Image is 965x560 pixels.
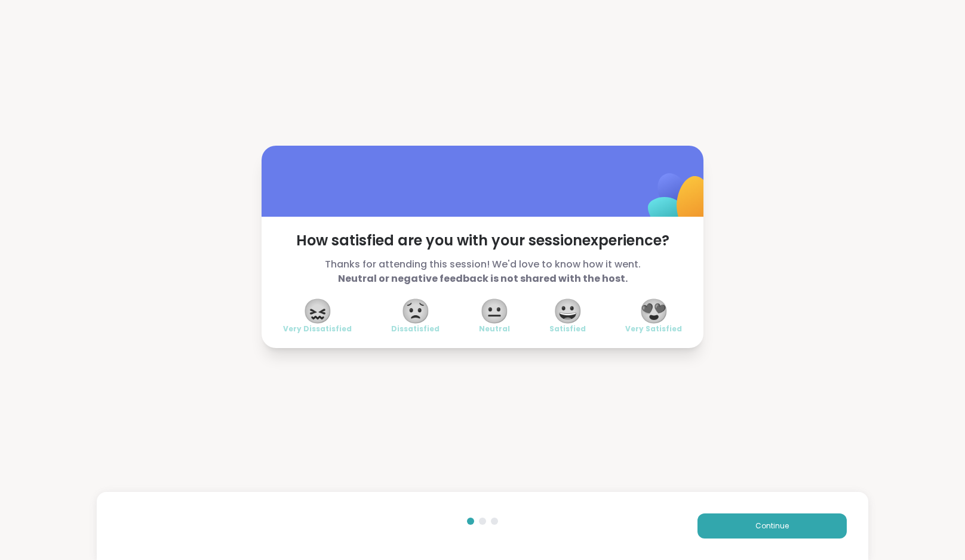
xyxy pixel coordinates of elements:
[625,324,682,334] span: Very Satisfied
[553,300,583,322] span: 😀
[479,324,510,334] span: Neutral
[391,324,440,334] span: Dissatisfied
[283,257,682,286] span: Thanks for attending this session! We'd love to know how it went.
[283,324,352,334] span: Very Dissatisfied
[283,231,682,250] span: How satisfied are you with your session experience?
[303,300,333,322] span: 😖
[755,521,789,531] span: Continue
[549,324,586,334] span: Satisfied
[697,513,847,539] button: Continue
[401,300,431,322] span: 😟
[338,272,628,285] b: Neutral or negative feedback is not shared with the host.
[639,300,669,322] span: 😍
[620,142,739,261] img: ShareWell Logomark
[480,300,509,322] span: 😐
